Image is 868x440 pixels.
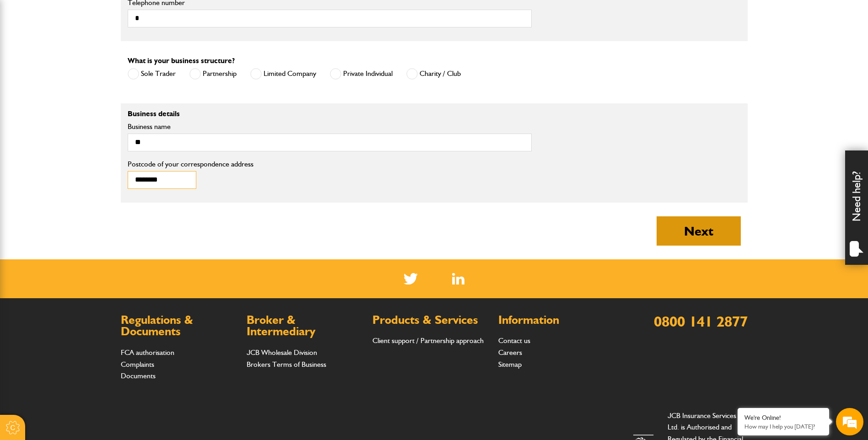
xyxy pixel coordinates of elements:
[128,123,532,130] label: Business name
[128,68,176,80] label: Sole Trader
[744,414,822,422] div: We're Online!
[128,161,267,168] label: Postcode of your correspondence address
[498,360,522,369] a: Sitemap
[247,348,317,357] a: JCB Wholesale Division
[150,5,172,27] div: Minimize live chat window
[16,51,38,64] img: d_20077148190_company_1631870298795_20077148190
[121,314,237,338] h2: Regulations & Documents
[48,51,154,63] div: Chat with us now
[654,312,748,330] a: 0800 141 2877
[128,110,532,118] p: Business details
[744,423,822,430] p: How may I help you today?
[452,273,464,284] a: LinkedIn
[452,273,464,284] img: Linked In
[372,314,489,326] h2: Products & Services
[124,282,166,294] em: Start Chat
[12,85,167,274] textarea: Type your message and hit 'Enter'
[128,57,235,64] label: What is your business structure?
[247,314,363,338] h2: Broker & Intermediary
[498,336,530,345] a: Contact us
[498,314,615,326] h2: Information
[121,371,156,380] a: Documents
[404,273,418,284] img: Twitter
[498,348,522,357] a: Careers
[250,68,316,80] label: Limited Company
[406,68,461,80] label: Charity / Club
[372,336,484,345] a: Client support / Partnership approach
[330,68,393,80] label: Private Individual
[845,150,868,265] div: Need help?
[657,216,741,246] button: Next
[189,68,237,80] label: Partnership
[121,360,154,369] a: Complaints
[247,360,326,369] a: Brokers Terms of Business
[121,348,174,357] a: FCA authorisation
